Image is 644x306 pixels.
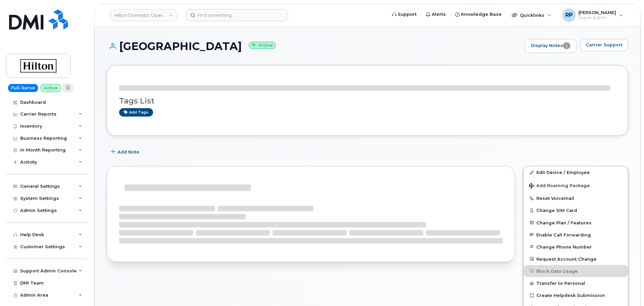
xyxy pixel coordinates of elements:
[524,277,628,289] button: Transfer to Personal
[586,42,622,48] span: Carrier Support
[536,220,592,225] span: Change Plan / Features
[524,241,628,253] button: Change Phone Number
[107,40,521,52] h1: [GEOGRAPHIC_DATA]
[524,289,628,301] a: Create Helpdesk Submission
[524,178,628,192] button: Add Roaming Package
[524,229,628,241] button: Enable Call Forwarding
[524,265,628,277] button: Block Data Usage
[524,166,628,178] a: Edit Device / Employee
[524,253,628,265] button: Request Account Change
[524,192,628,204] button: Reset Voicemail
[536,232,591,237] span: Enable Call Forwarding
[524,217,628,229] button: Change Plan / Features
[563,42,570,49] span: 1
[117,149,139,155] span: Add Note
[107,146,145,158] button: Add Note
[249,42,276,49] small: Active
[119,108,153,117] a: Add tags
[119,97,616,105] h3: Tags List
[529,183,590,189] span: Add Roaming Package
[525,39,577,53] a: Display Notes1
[524,204,628,216] button: Change SIM Card
[580,39,628,51] button: Carrier Support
